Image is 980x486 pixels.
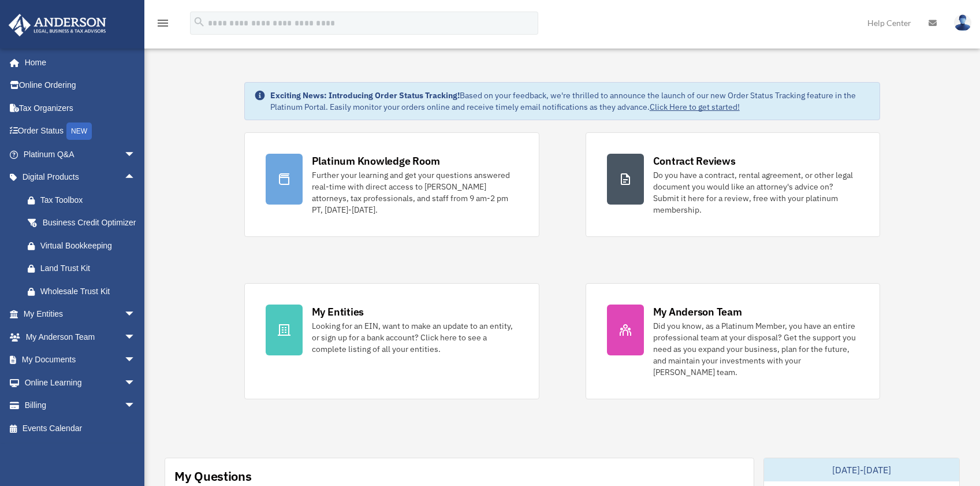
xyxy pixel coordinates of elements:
[124,166,147,190] span: arrow_drop_up
[653,320,859,378] div: Did you know, as a Platinum Member, you have an entire professional team at your disposal? Get th...
[312,154,440,168] div: Platinum Knowledge Room
[8,120,153,143] a: Order StatusNEW
[8,325,153,348] a: My Anderson Teamarrow_drop_down
[653,169,859,216] div: Do you have a contract, rental agreement, or other legal document you would like an attorney's ad...
[954,14,971,31] img: User Pic
[40,284,139,299] div: Wholesale Trust Kit
[156,16,170,30] i: menu
[270,90,460,101] strong: Exciting News: Introducing Order Status Tracking!
[40,193,139,207] div: Tax Toolbox
[586,132,881,237] a: Contract Reviews Do you have a contract, rental agreement, or other legal document you would like...
[193,16,206,28] i: search
[40,239,139,253] div: Virtual Bookkeeping
[8,303,153,326] a: My Entitiesarrow_drop_down
[312,305,364,319] div: My Entities
[156,20,170,30] a: menu
[8,417,153,440] a: Events Calendar
[653,305,742,319] div: My Anderson Team
[40,261,139,276] div: Land Trust Kit
[8,97,153,120] a: Tax Organizers
[8,74,153,97] a: Online Ordering
[40,216,139,230] div: Business Credit Optimizer
[16,188,153,212] a: Tax Toolbox
[8,51,147,74] a: Home
[124,371,147,395] span: arrow_drop_down
[16,257,153,280] a: Land Trust Kit
[312,320,518,355] div: Looking for an EIN, want to make an update to an entity, or sign up for a bank account? Click her...
[124,143,147,166] span: arrow_drop_down
[586,283,881,399] a: My Anderson Team Did you know, as a Platinum Member, you have an entire professional team at your...
[124,325,147,349] span: arrow_drop_down
[8,143,153,166] a: Platinum Q&Aarrow_drop_down
[16,212,153,235] a: Business Credit Optimizer
[16,234,153,257] a: Virtual Bookkeeping
[650,102,740,112] a: Click Here to get started!
[244,132,539,237] a: Platinum Knowledge Room Further your learning and get your questions answered real-time with dire...
[124,348,147,372] span: arrow_drop_down
[8,348,153,372] a: My Documentsarrow_drop_down
[16,280,153,303] a: Wholesale Trust Kit
[764,458,959,481] div: [DATE]-[DATE]
[312,169,518,216] div: Further your learning and get your questions answered real-time with direct access to [PERSON_NAM...
[5,14,110,36] img: Anderson Advisors Platinum Portal
[8,371,153,394] a: Online Learningarrow_drop_down
[174,468,252,485] div: My Questions
[124,303,147,327] span: arrow_drop_down
[653,154,736,168] div: Contract Reviews
[244,283,539,399] a: My Entities Looking for an EIN, want to make an update to an entity, or sign up for a bank accoun...
[8,166,153,189] a: Digital Productsarrow_drop_up
[66,123,92,140] div: NEW
[8,394,153,417] a: Billingarrow_drop_down
[270,90,871,113] div: Based on your feedback, we're thrilled to announce the launch of our new Order Status Tracking fe...
[124,394,147,418] span: arrow_drop_down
